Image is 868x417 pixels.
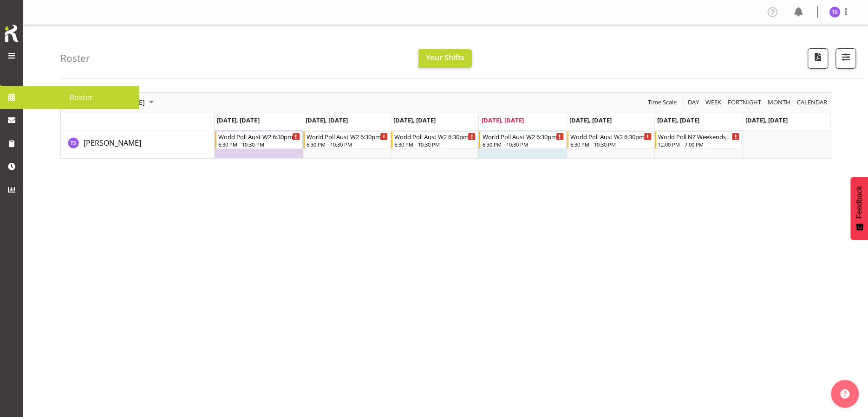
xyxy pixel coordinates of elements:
[2,23,21,44] img: Rosterit icon logo
[303,131,390,149] div: Theresa Smith"s event - World Poll Aust W2 6:30pm~10:30pm Begin From Tuesday, September 23, 2025 ...
[570,132,652,141] div: World Poll Aust W2 6:30pm~10:30pm
[567,131,654,149] div: Theresa Smith"s event - World Poll Aust W2 6:30pm~10:30pm Begin From Friday, September 26, 2025 a...
[215,131,302,149] div: Theresa Smith"s event - World Poll Aust W2 6:30pm~10:30pm Begin From Monday, September 22, 2025 a...
[726,96,763,108] button: Fortnight
[655,131,742,149] div: Theresa Smith"s event - World Poll NZ Weekends Begin From Saturday, September 27, 2025 at 12:00:0...
[704,96,723,108] button: Timeline Week
[686,96,701,108] button: Timeline Day
[61,130,215,158] td: Theresa Smith resource
[60,53,90,64] h4: Roster
[482,141,563,148] div: 6:30 PM - 10:30 PM
[482,132,563,141] div: World Poll Aust W2 6:30pm~10:30pm
[767,96,791,108] span: Month
[569,116,612,124] span: [DATE], [DATE]
[855,186,863,218] span: Feedback
[766,96,792,108] button: Timeline Month
[84,137,141,148] a: [PERSON_NAME]
[850,177,868,240] button: Feedback - Show survey
[28,90,135,104] span: Roster
[84,138,141,148] span: [PERSON_NAME]
[481,116,523,124] span: [DATE], [DATE]
[418,49,472,68] button: Your Shifts
[705,96,722,108] span: Week
[796,96,829,108] button: Month
[307,141,388,148] div: 6:30 PM - 10:30 PM
[570,141,652,148] div: 6:30 PM - 10:30 PM
[647,96,678,108] span: Time Scale
[479,131,566,149] div: Theresa Smith"s event - World Poll Aust W2 6:30pm~10:30pm Begin From Thursday, September 25, 2025...
[727,96,762,108] span: Fortnight
[394,141,476,148] div: 6:30 PM - 10:30 PM
[808,48,828,69] button: Download a PDF of the roster according to the set date range.
[218,141,300,148] div: 6:30 PM - 10:30 PM
[745,116,788,124] span: [DATE], [DATE]
[687,96,700,108] span: Day
[394,132,476,141] div: World Poll Aust W2 6:30pm~10:30pm
[306,116,348,124] span: [DATE], [DATE]
[796,96,828,108] span: calendar
[307,132,388,141] div: World Poll Aust W2 6:30pm~10:30pm
[23,86,139,109] a: Roster
[426,52,464,63] span: Your Shifts
[646,96,679,108] button: Time Scale
[829,6,840,18] img: theresa-smith5660.jpg
[658,141,739,148] div: 12:00 PM - 7:00 PM
[393,116,436,124] span: [DATE], [DATE]
[215,130,830,158] table: Timeline Week of September 25, 2025
[835,48,856,69] button: Filter Shifts
[217,116,259,124] span: [DATE], [DATE]
[60,92,831,159] div: Timeline Week of September 25, 2025
[218,132,300,141] div: World Poll Aust W2 6:30pm~10:30pm
[840,389,849,398] img: help-xxl-2.png
[657,116,699,124] span: [DATE], [DATE]
[658,132,739,141] div: World Poll NZ Weekends
[391,131,478,149] div: Theresa Smith"s event - World Poll Aust W2 6:30pm~10:30pm Begin From Wednesday, September 24, 202...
